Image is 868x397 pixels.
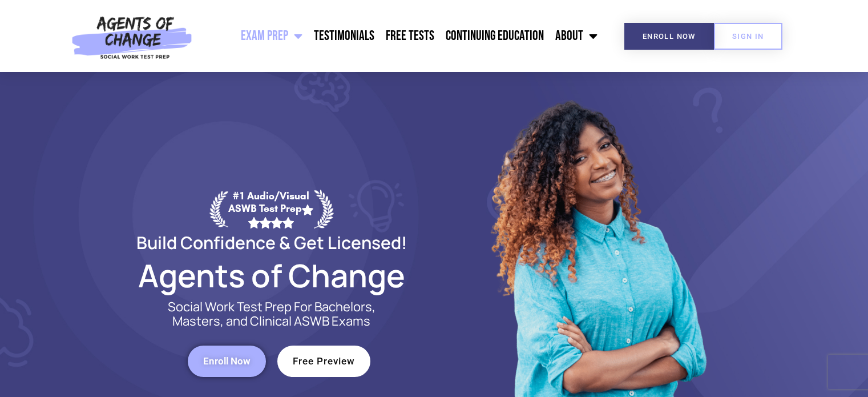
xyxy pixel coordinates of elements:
a: Testimonials [308,22,380,50]
span: Enroll Now [203,356,251,366]
a: Continuing Education [440,22,550,50]
nav: Menu [198,22,603,50]
a: Enroll Now [188,346,266,377]
a: About [550,22,603,50]
a: Free Tests [380,22,440,50]
p: Social Work Test Prep For Bachelors, Masters, and Clinical ASWB Exams [155,300,389,328]
span: Free Preview [293,356,355,366]
a: Exam Prep [235,22,308,50]
a: Enroll Now [624,23,714,50]
h2: Build Confidence & Get Licensed! [109,234,434,251]
span: Enroll Now [643,33,696,40]
a: SIGN IN [714,23,782,50]
h2: Agents of Change [109,262,434,288]
div: #1 Audio/Visual ASWB Test Prep [228,190,314,228]
a: Free Preview [277,346,370,377]
span: SIGN IN [732,33,764,40]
